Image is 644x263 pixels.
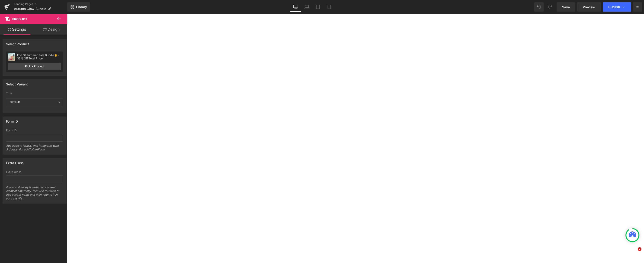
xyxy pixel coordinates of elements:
div: Form ID [6,129,63,132]
div: Add custom form ID that integrates with 3rd apps. Eg: addToCartForm [6,144,63,154]
span: Product [12,17,27,21]
b: Default [10,100,20,104]
a: Preview [577,2,601,12]
a: Mobile [324,2,335,12]
a: New Library [67,2,90,12]
a: Desktop [290,2,301,12]
div: Extra Class [6,170,63,174]
span: 2 [638,247,641,251]
a: Design [35,24,68,35]
button: More [633,2,642,12]
iframe: Intercom live chat [628,247,639,258]
span: Preview [583,5,595,10]
a: Landing Pages [14,2,67,6]
div: If you wish to style particular content element differently, then use this field to add a class n... [6,185,63,203]
div: Select Product [6,39,29,46]
a: Pick a Product [8,63,61,70]
img: pImage [8,53,15,61]
a: Tablet [312,2,324,12]
div: Form ID [6,117,18,123]
span: Autumn Glow Bundle [14,7,46,11]
label: Title [6,92,63,96]
span: Save [562,5,570,10]
button: Redo [545,2,555,12]
button: Publish [603,2,631,12]
span: Publish [608,5,620,9]
div: Select Variant [6,80,28,86]
div: End Of Summer Sale Bundle☀️ - 35% Off Total Price! [17,54,61,60]
div: Extra Class [6,158,23,165]
button: Undo [534,2,544,12]
a: Laptop [301,2,312,12]
span: Library [76,5,87,9]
